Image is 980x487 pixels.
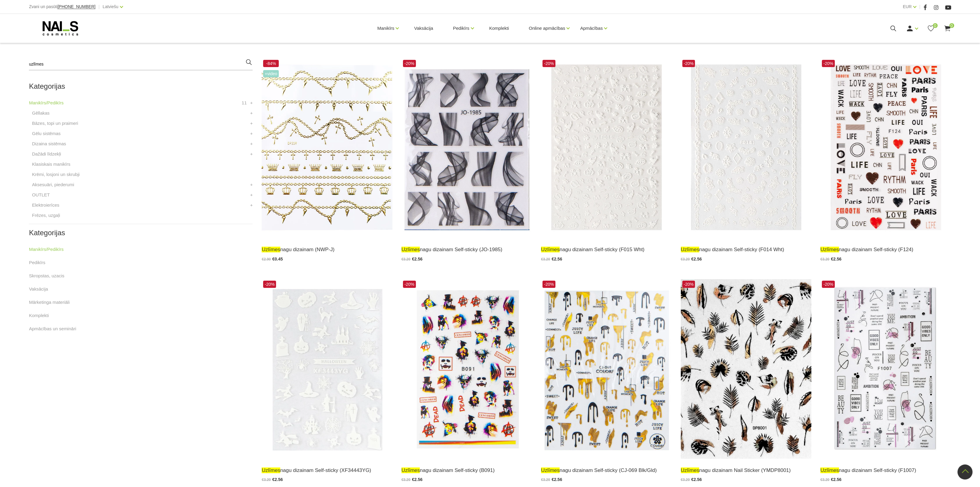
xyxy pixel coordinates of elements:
a: Bāzes, topi un praimeri [32,120,78,127]
span: 0 [933,23,938,28]
a: uzlīmesnagu dizainam Self-sticky (CJ-069 Blk/Gld) [541,466,671,474]
a: Uzlīmes nagu dizainam Nail Sticker... [681,279,811,459]
a: Apmācības [580,16,603,40]
a: Pedikīrs [29,259,45,266]
h2: Kategorijas [29,82,253,90]
span: -20% [542,60,555,67]
a: uzlīmesnagu dizainam Nail Sticker (YMDP8001) [681,466,811,474]
a: + [250,130,253,137]
a: Latviešu [103,3,118,10]
a: + [250,150,253,158]
a: uzlīmesnagu dizainam Self-sticky (F015 Wht) [541,245,671,254]
a: Vaksācija [409,14,438,43]
span: €2.56 [551,257,562,261]
a: Dažādu stilu nagu uzlīmes. Piemērotas gan modelētiem nagiem, gan gēllakas pārklājumam. Pamatam na... [820,279,951,459]
a: 0 [927,25,935,32]
img: Dažādu stilu nagu uzlīmes. Piemērotas gan modelētiem nagiem, gan gēllakas pārklājumam. Pamatam na... [541,58,671,238]
span: €2.56 [691,257,702,261]
span: -20% [263,281,276,288]
span: [PHONE_NUMBER] [57,4,95,9]
a: Krēmi, losjoni un skrubji [32,171,79,178]
span: €2.56 [412,257,422,261]
span: | [98,3,100,11]
a: uzlīmesnagu dizainam Self-sticky (JO-1985) [401,245,532,254]
a: uzlīmesnagu dizainam (NWP-J) [262,245,392,254]
span: uzlīmes [401,467,420,473]
span: +Video [263,70,279,77]
span: -20% [822,281,835,288]
img: Dažādu stilu nagu uzlīmes. Piemērotas gan modelētiem nagiem, gan gēllakas pārklājumam. Pamatam na... [541,279,671,459]
a: Dažādi līdzekļi [32,150,61,158]
a: Elektroierīces [32,202,59,209]
span: €3.20 [681,257,690,261]
a: uzlīmesnagu dizainam Self-sticky (XF34443YG) [262,466,392,474]
span: €3.20 [541,478,550,482]
span: €2.56 [551,477,562,482]
a: Manikīrs/Pedikīrs [29,99,63,106]
span: -20% [822,60,835,67]
a: + [250,191,253,199]
span: uzlīmes [401,247,420,252]
span: | [919,3,920,11]
a: Profesionālās dizaina uzlīmes nagiem... [262,58,392,238]
span: 11 [242,99,247,106]
span: -20% [682,281,695,288]
a: Online apmācības [529,16,565,40]
img: Dažādu stilu nagu uzlīmes. Piemērotas gan modelētiem nagiem, gan gēllakas pārklājumam. Pamatam na... [681,58,811,238]
span: -84% [263,60,279,67]
a: 0 [944,25,951,32]
span: €2.56 [691,477,702,482]
a: Aksesuāri, piederumi [32,181,74,188]
a: uzlīmesnagu dizainam Self-sticky (F014 Wht) [681,245,811,254]
span: €3.20 [541,257,550,261]
span: uzlīmes [681,467,699,473]
h2: Kategorijas [29,229,253,237]
img: Dažādu stilu nagu uzlīmes. Piemērotas gan modelētiem nagiem, gan gēllakas pārklājumam. Pamatam na... [401,279,532,459]
span: uzlīmes [681,247,699,252]
span: €3.20 [401,257,410,261]
span: 0 [949,23,954,28]
a: Komplekti [29,312,49,319]
a: + [250,181,253,188]
a: Manikīrs/Pedikīrs [29,246,63,253]
span: uzlīmes [820,467,839,473]
a: Dizaina sistēmas [32,140,66,147]
a: + [250,109,253,117]
a: Komplekti [484,14,514,43]
a: Gēllakas [32,109,49,117]
span: €0.45 [272,257,283,261]
span: uzlīmes [262,467,280,473]
a: Pedikīrs [453,16,469,40]
span: €2.56 [412,477,422,482]
a: + [250,140,253,147]
a: + [250,99,253,106]
a: uzlīmesnagu dizainam Self-sticky (F1007) [820,466,951,474]
span: -20% [403,281,416,288]
span: €2.56 [272,477,283,482]
a: uzlīmesnagu dizainam Self-sticky (B091) [401,466,532,474]
img: Dažādu stilu nagu uzlīmes. Piemērotas gan modelētiem nagiem, gan gēllakas pārklājumam. Pamatam na... [820,58,951,238]
a: + [250,202,253,209]
span: €3.20 [401,478,410,482]
a: Apmācības un semināri [29,325,76,332]
span: -20% [403,60,416,67]
a: Gēlu sistēmas [32,130,60,137]
span: €2.90 [262,257,271,261]
span: -20% [682,60,695,67]
a: Skropstas, uzacis [29,272,64,279]
img: Dažādu stilu nagu uzlīmes. Piemērotas gan modelētiem nagiem, gan gēllakas pārklājumam. Pamatam na... [262,279,392,459]
a: OUTLET [32,191,50,199]
a: Klasiskais manikīrs [32,161,70,168]
a: Mārketinga materiāli [29,299,69,306]
input: Meklēt produktus ... [29,58,253,70]
a: Frēzes, uzgaļi [32,212,60,219]
a: uzlīmesnagu dizainam Self-sticky (F124) [820,245,951,254]
a: Manikīrs [377,16,395,40]
span: uzlīmes [820,247,839,252]
span: €2.56 [831,477,841,482]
